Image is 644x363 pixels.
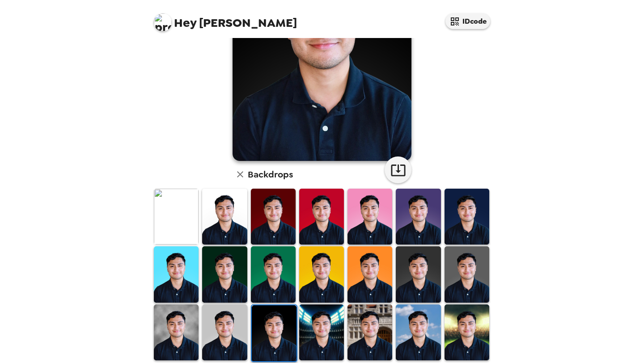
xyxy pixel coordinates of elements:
img: Original [154,189,199,245]
button: IDcode [445,13,490,29]
span: [PERSON_NAME] [154,9,297,29]
img: profile pic [154,13,172,31]
h6: Backdrops [248,167,293,181]
span: Hey [174,15,196,31]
